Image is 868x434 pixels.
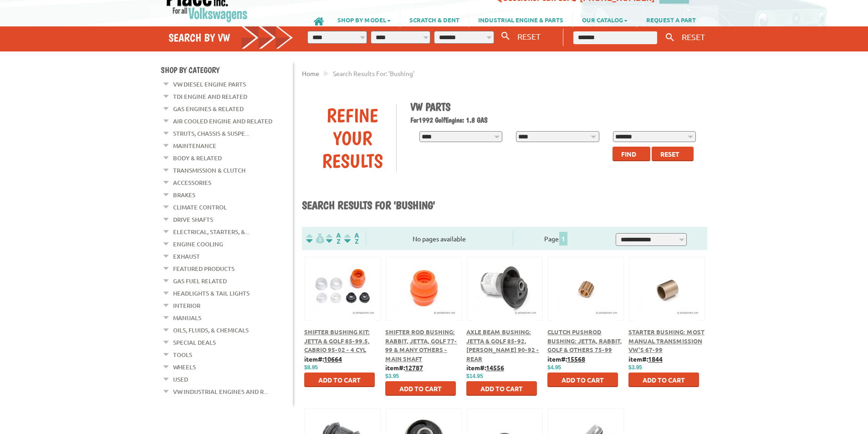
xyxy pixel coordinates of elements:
[173,337,216,348] a: Special Deals
[410,116,701,124] h2: 1992 Golf
[663,30,677,45] button: Keyword Search
[410,100,701,113] h1: VW Parts
[613,147,650,161] button: Find
[628,355,663,363] b: item#:
[385,373,399,379] span: $3.95
[324,355,342,363] u: 10664
[621,150,636,158] span: Find
[328,12,400,27] a: SHOP BY MODEL
[628,328,705,353] a: Starter Bushing: Most Manual Transmission VW's 67-99
[173,226,249,238] a: Electrical, Starters, &...
[304,355,342,363] b: item#:
[466,328,539,363] a: Axle Beam Bushing: Jetta & Golf 85-92, [PERSON_NAME] 90-92 - Rear
[342,233,361,244] img: Sort by Sales Rank
[173,78,246,90] a: VW Diesel Engine Parts
[324,233,342,244] img: Sort by Headline
[173,361,196,373] a: Wheels
[628,364,642,371] span: $3.95
[682,32,705,41] span: RESET
[173,275,227,287] a: Gas Fuel Related
[660,150,679,158] span: Reset
[304,373,375,387] button: Add to Cart
[173,152,222,164] a: Body & Related
[559,232,567,245] span: 1
[333,69,414,77] span: Search results for: 'bushing'
[173,386,268,398] a: VW Industrial Engines and R...
[173,115,272,127] a: Air Cooled Engine and Related
[466,373,483,379] span: $14.95
[173,312,201,324] a: Manuals
[400,12,469,27] a: SCRATCH & DENT
[628,373,699,387] button: Add to Cart
[306,233,324,244] img: filterpricelow.svg
[517,31,541,41] span: RESET
[637,12,705,27] a: REQUEST A PART
[573,12,637,27] a: OUR CATALOG
[445,116,488,124] span: Engine: 1.8 GAS
[304,328,370,353] a: Shifter Bushing Kit: Jetta & Golf 85-99.5, Cabrio 95-02 - 4 Cyl
[648,355,663,363] u: 1844
[366,234,513,244] div: No pages available
[173,91,247,102] a: TDI Engine and Related
[173,263,235,275] a: Featured Products
[567,355,585,363] u: 15568
[302,199,707,213] h1: Search results for 'bushing'
[168,31,293,44] h4: Search by VW
[547,328,622,353] a: Clutch Pushrod Bushing: Jetta, Rabbit, Golf & Others 75-99
[173,287,250,299] a: Headlights & Tail Lights
[173,201,227,213] a: Climate Control
[405,363,423,372] u: 12787
[547,355,585,363] b: item#:
[466,381,537,396] button: Add to Cart
[161,65,293,75] h4: Shop By Category
[173,349,192,361] a: Tools
[643,376,685,384] span: Add to Cart
[652,147,694,161] button: Reset
[173,250,200,262] a: Exhaust
[486,363,504,372] u: 14556
[498,30,513,43] button: Search By VW...
[173,189,195,201] a: Brakes
[466,363,504,372] b: item#:
[678,30,709,43] button: RESET
[410,116,419,124] span: For
[547,373,618,387] button: Add to Cart
[513,231,600,246] div: Page
[309,104,396,172] div: Refine Your Results
[385,363,423,372] b: item#:
[173,140,216,152] a: Maintenance
[173,324,249,336] a: Oils, Fluids, & Chemicals
[480,384,523,393] span: Add to Cart
[173,300,200,311] a: Interior
[399,384,442,393] span: Add to Cart
[173,177,211,189] a: Accessories
[385,381,456,396] button: Add to Cart
[318,376,361,384] span: Add to Cart
[304,364,318,371] span: $8.95
[302,69,319,77] a: Home
[173,238,223,250] a: Engine Cooling
[173,214,213,225] a: Drive Shafts
[173,103,244,115] a: Gas Engines & Related
[514,30,544,43] button: RESET
[173,128,249,139] a: Struts, Chassis & Suspe...
[173,164,245,176] a: Transmission & Clutch
[173,373,188,385] a: Used
[385,328,457,363] a: Shifter Rod Bushing: Rabbit, Jetta, Golf 77-99 & Many Others - Main Shaft
[562,376,604,384] span: Add to Cart
[547,364,561,371] span: $4.95
[469,12,572,27] a: INDUSTRIAL ENGINE & PARTS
